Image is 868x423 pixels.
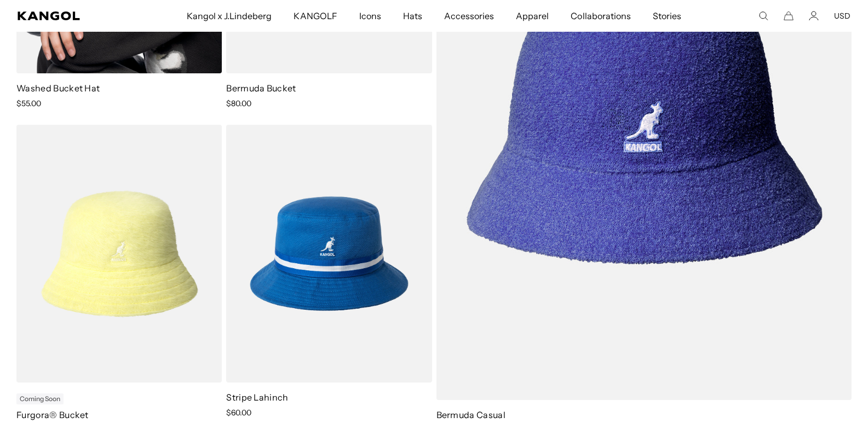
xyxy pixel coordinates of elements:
p: Washed Bucket Hat [16,82,222,94]
img: color-butter-chiffon [16,125,222,383]
button: Cart [784,11,794,21]
span: $80.00 [226,98,251,108]
p: Stripe Lahinch [226,391,432,403]
img: color-mykonos-blue [226,125,432,383]
summary: Search here [758,11,768,21]
span: $55.00 [16,98,41,108]
button: USD [834,11,850,21]
p: Furgora® Bucket [16,409,222,421]
p: Bermuda Casual [436,409,852,421]
a: Account [809,11,819,21]
div: Coming Soon [16,393,64,404]
span: $60.00 [226,408,251,418]
a: Kangol [18,11,123,20]
p: Bermuda Bucket [226,82,432,94]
